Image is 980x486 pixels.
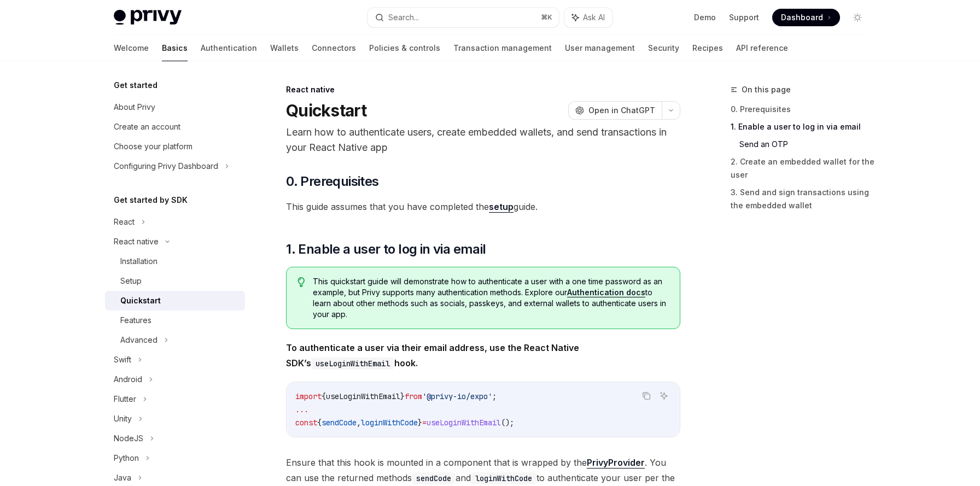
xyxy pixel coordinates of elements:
div: Configuring Privy Dashboard [114,160,218,173]
a: Create an account [105,117,245,137]
a: 1. Enable a user to log in via email [731,118,875,136]
a: Choose your platform [105,137,245,156]
div: Flutter [114,393,136,406]
div: Swift [114,353,131,366]
a: 0. Prerequisites [731,101,875,118]
div: Python [114,452,139,465]
span: import [295,391,322,401]
div: NodeJS [114,432,143,445]
button: Search...⌘K [367,8,559,27]
strong: To authenticate a user via their email address, use the React Native SDK’s hook. [286,342,579,368]
a: Quickstart [105,291,245,311]
div: Setup [120,274,142,288]
span: , [357,418,361,428]
span: } [400,391,405,401]
div: Installation [120,255,157,268]
h5: Get started by SDK [114,194,188,207]
span: Ask AI [583,12,605,23]
a: Installation [105,251,245,271]
span: On this page [742,83,791,96]
a: API reference [736,35,788,61]
span: 1. Enable a user to log in via email [286,241,486,258]
span: Open in ChatGPT [588,105,655,116]
a: Send an OTP [739,136,875,153]
div: Android [114,373,142,386]
div: Java [114,471,131,484]
code: loginWithCode [471,472,536,484]
div: Create an account [114,120,180,133]
a: Authentication [201,35,257,61]
span: sendCode [322,418,357,428]
a: setup [489,201,514,213]
h1: Quickstart [286,101,367,120]
code: sendCode [412,472,456,484]
div: Advanced [120,333,157,347]
a: Security [648,35,679,61]
a: Recipes [692,35,723,61]
p: Learn how to authenticate users, create embedded wallets, and send transactions in your React Nat... [286,125,680,155]
span: useLoginWithEmail [427,418,501,428]
h5: Get started [114,79,157,92]
span: This quickstart guide will demonstrate how to authenticate a user with a one time password as an ... [313,276,669,320]
a: 2. Create an embedded wallet for the user [731,153,875,184]
a: Basics [162,35,188,61]
div: Search... [388,11,419,24]
a: User management [565,35,635,61]
span: ... [295,405,308,414]
a: Features [105,311,245,330]
button: Open in ChatGPT [568,101,662,120]
span: This guide assumes that you have completed the guide. [286,199,680,214]
img: light logo [114,10,182,25]
span: } [418,418,422,428]
a: Wallets [270,35,299,61]
span: from [405,391,422,401]
a: PrivyProvider [587,457,645,469]
button: Ask AI [564,8,612,27]
span: { [322,391,326,401]
div: About Privy [114,101,155,114]
div: React [114,215,135,229]
a: Setup [105,271,245,291]
a: Connectors [312,35,356,61]
div: React native [114,235,159,248]
span: ⌘ K [541,13,552,22]
span: loginWithCode [361,418,418,428]
a: Dashboard [772,9,840,26]
a: Support [729,12,759,23]
span: Dashboard [781,12,823,23]
a: Demo [694,12,716,23]
span: (); [501,418,514,428]
span: useLoginWithEmail [326,391,400,401]
div: Quickstart [120,294,161,307]
svg: Tip [297,277,305,287]
div: React native [286,84,680,95]
a: Policies & controls [369,35,440,61]
span: '@privy-io/expo' [422,391,492,401]
span: { [317,418,322,428]
span: = [422,418,427,428]
button: Toggle dark mode [849,9,866,26]
span: ; [492,391,497,401]
button: Ask AI [657,389,671,403]
span: 0. Prerequisites [286,173,378,190]
a: Authentication docs [567,288,645,297]
a: Transaction management [453,35,552,61]
a: About Privy [105,97,245,117]
code: useLoginWithEmail [311,358,394,370]
a: Welcome [114,35,149,61]
button: Copy the contents from the code block [639,389,654,403]
div: Unity [114,412,132,425]
span: const [295,418,317,428]
a: 3. Send and sign transactions using the embedded wallet [731,184,875,214]
div: Choose your platform [114,140,192,153]
div: Features [120,314,151,327]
